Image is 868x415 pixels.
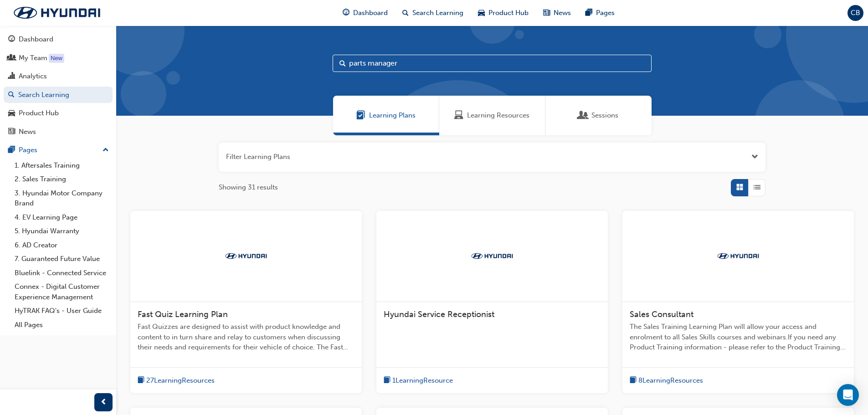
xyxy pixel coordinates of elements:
[339,58,346,69] span: Search
[630,375,703,386] button: book-icon8LearningResources
[8,109,15,118] span: car-icon
[488,8,529,18] span: Product Hub
[356,110,365,121] span: Learning Plans
[11,252,113,266] a: 7. Guaranteed Future Value
[343,7,349,19] span: guage-icon
[412,8,463,18] span: Search Learning
[333,96,439,135] a: Learning PlansLearning Plans
[4,29,113,142] button: DashboardMy TeamAnalyticsSearch LearningProduct HubNews
[138,322,354,353] span: Fast Quizzes are designed to assist with product knowledge and content to in turn share and relay...
[578,4,622,22] a: pages-iconPages
[146,375,215,386] span: 27 Learning Resources
[630,309,693,319] span: Sales Consultant
[478,7,485,19] span: car-icon
[138,375,144,386] span: book-icon
[11,186,113,210] a: 3. Hyundai Motor Company Brand
[11,318,113,332] a: All Pages
[376,211,608,394] a: TrakHyundai Service Receptionistbook-icon1LearningResource
[8,128,15,136] span: news-icon
[847,5,863,21] button: CB
[543,7,550,19] span: news-icon
[4,105,113,122] a: Product Hub
[103,144,109,156] span: up-icon
[8,72,15,81] span: chart-icon
[622,211,854,394] a: TrakSales ConsultantThe Sales Training Learning Plan will allow your access and enrolment to all ...
[219,182,278,193] span: Showing 31 results
[467,110,529,121] span: Learning Resources
[5,3,109,22] img: Trak
[130,211,362,394] a: TrakFast Quiz Learning PlanFast Quizzes are designed to assist with product knowledge and content...
[353,8,388,18] span: Dashboard
[11,266,113,280] a: Bluelink - Connected Service
[8,91,15,99] span: search-icon
[596,8,615,18] span: Pages
[4,142,113,159] button: Pages
[4,68,113,85] a: Analytics
[4,123,113,140] a: News
[384,309,494,319] span: Hyundai Service Receptionist
[536,4,578,22] a: news-iconNews
[138,309,228,319] span: Fast Quiz Learning Plan
[545,96,652,135] a: SessionsSessions
[402,7,409,19] span: search-icon
[11,210,113,225] a: 4. EV Learning Page
[11,238,113,252] a: 6. AD Creator
[19,71,47,82] div: Analytics
[4,87,113,103] a: Search Learning
[11,280,113,304] a: Connex - Digital Customer Experience Management
[369,110,416,121] span: Learning Plans
[8,146,15,154] span: pages-icon
[754,182,760,193] span: List
[837,384,859,406] div: Open Intercom Messenger
[8,36,15,44] span: guage-icon
[586,7,592,19] span: pages-icon
[736,182,743,193] span: Grid
[19,34,53,45] div: Dashboard
[751,152,758,162] button: Open the filter
[11,172,113,186] a: 2. Sales Training
[384,375,453,386] button: book-icon1LearningResource
[19,108,59,118] div: Product Hub
[638,375,703,386] span: 8 Learning Resources
[8,54,15,62] span: people-icon
[630,375,637,386] span: book-icon
[19,145,37,155] div: Pages
[49,54,64,63] div: Tooltip anchor
[221,251,271,261] img: Trak
[19,127,36,137] div: News
[11,159,113,173] a: 1. Aftersales Training
[579,110,588,121] span: Sessions
[138,375,215,386] button: book-icon27LearningResources
[554,8,571,18] span: News
[335,4,395,22] a: guage-iconDashboard
[100,397,107,408] span: prev-icon
[4,31,113,48] a: Dashboard
[454,110,463,121] span: Learning Resources
[4,50,113,67] a: My Team
[392,375,453,386] span: 1 Learning Resource
[11,304,113,318] a: HyTRAK FAQ's - User Guide
[467,251,517,261] img: Trak
[851,8,860,18] span: CB
[439,96,545,135] a: Learning ResourcesLearning Resources
[333,55,652,72] input: Search...
[395,4,471,22] a: search-iconSearch Learning
[384,375,390,386] span: book-icon
[471,4,536,22] a: car-iconProduct Hub
[713,251,763,261] img: Trak
[630,322,847,353] span: The Sales Training Learning Plan will allow your access and enrolment to all Sales Skills courses...
[19,53,47,63] div: My Team
[11,224,113,238] a: 5. Hyundai Warranty
[591,110,618,121] span: Sessions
